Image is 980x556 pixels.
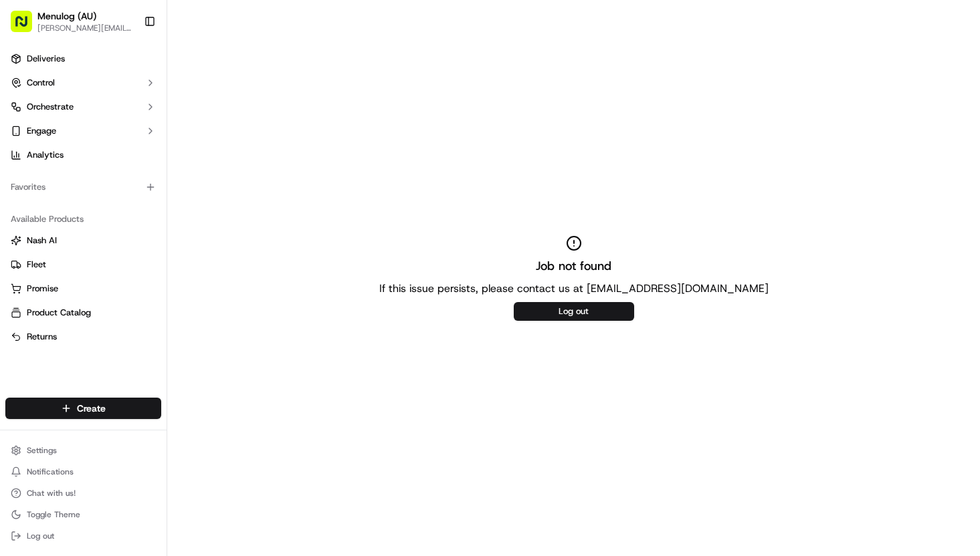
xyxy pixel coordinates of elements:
a: Analytics [5,144,161,166]
button: Notifications [5,462,161,481]
span: Nash AI [27,235,57,247]
span: Engage [27,125,56,137]
button: Log out [5,527,161,545]
a: Nash AI [11,235,156,247]
span: Product Catalog [27,307,91,319]
span: Control [27,77,55,89]
button: Nash AI [5,230,161,251]
button: Fleet [5,254,161,275]
span: Fleet [27,259,46,271]
button: Toggle Theme [5,505,161,524]
button: [PERSON_NAME][EMAIL_ADDRESS][PERSON_NAME][DOMAIN_NAME] [37,23,133,33]
span: Returns [27,331,57,343]
button: Engage [5,120,161,142]
a: Returns [11,331,156,343]
button: Chat with us! [5,484,161,503]
a: Fleet [11,259,156,271]
span: Toggle Theme [27,509,80,520]
span: Deliveries [27,53,65,65]
span: Analytics [27,149,64,161]
a: Deliveries [5,48,161,69]
span: Log out [27,531,54,541]
div: Favorites [5,176,161,198]
button: Returns [5,326,161,347]
a: Promise [11,283,156,295]
span: Chat with us! [27,488,76,499]
span: Notifications [27,466,74,477]
span: Create [77,402,106,415]
span: Promise [27,283,58,295]
button: Product Catalog [5,302,161,323]
button: Menulog (AU) [37,9,96,23]
button: Create [5,398,161,419]
span: Settings [27,445,57,456]
span: Orchestrate [27,101,74,113]
button: Menulog (AU)[PERSON_NAME][EMAIL_ADDRESS][PERSON_NAME][DOMAIN_NAME] [5,5,138,37]
h2: Job not found [536,257,611,275]
button: Settings [5,441,161,460]
button: Orchestrate [5,96,161,118]
div: Available Products [5,208,161,230]
button: Promise [5,278,161,299]
p: If this issue persists, please contact us at [EMAIL_ADDRESS][DOMAIN_NAME] [379,281,769,297]
button: Log out [514,302,634,321]
a: Product Catalog [11,307,156,319]
button: Control [5,72,161,94]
